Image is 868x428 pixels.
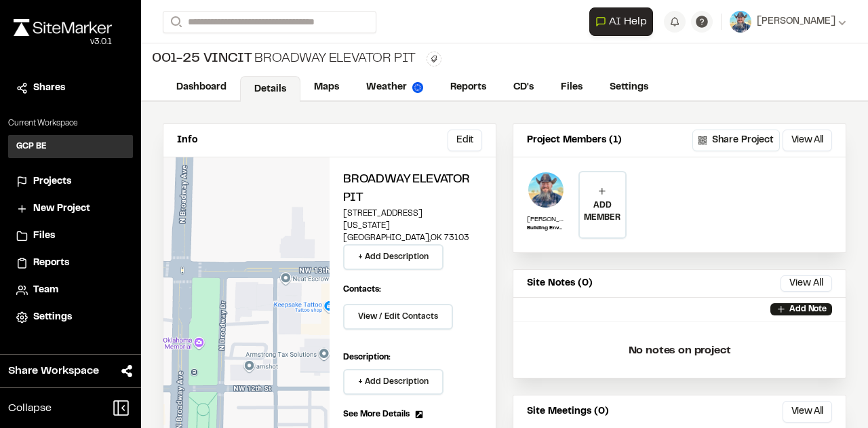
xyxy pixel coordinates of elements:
a: Weather [353,75,437,100]
button: [PERSON_NAME] [730,11,846,33]
span: 001-25 Vincit [152,49,252,69]
span: Shares [33,81,65,96]
a: CD's [500,75,547,100]
button: Edit [448,130,482,151]
span: Team [33,283,58,298]
span: See More Details [343,408,410,421]
p: Description: [343,351,482,364]
h2: Broadway Elevator Pit [343,171,482,208]
a: Settings [596,75,662,100]
img: precipai.png [412,82,423,93]
button: View / Edit Contacts [343,304,453,330]
span: [PERSON_NAME] [757,14,835,29]
p: [US_STATE][GEOGRAPHIC_DATA] , OK 73103 [343,220,482,244]
a: Files [16,229,125,244]
p: No notes on project [524,329,835,372]
button: Open AI Assistant [589,7,653,36]
h3: GCP BE [16,140,47,153]
a: Shares [16,81,125,96]
a: Reports [437,75,500,100]
p: Building Envelope Territory Manager for [GEOGRAPHIC_DATA], [GEOGRAPHIC_DATA], [GEOGRAPHIC_DATA], ... [527,225,565,233]
div: Broadway Elevator Pit [152,49,416,69]
span: New Project [33,201,90,216]
a: Files [547,75,596,100]
button: View All [781,275,832,292]
span: Projects [33,174,71,189]
button: Edit Tags [427,52,441,66]
a: Settings [16,310,125,325]
span: Settings [33,310,72,325]
a: New Project [16,201,125,216]
button: Search [163,11,187,33]
p: [PERSON_NAME] [527,214,565,225]
p: Site Notes (0) [527,276,593,291]
p: [STREET_ADDRESS] [343,208,482,220]
a: Reports [16,256,125,271]
img: rebrand.png [14,19,112,36]
button: View All [783,130,832,151]
p: Info [177,133,197,148]
div: Oh geez...please don't... [14,36,112,48]
span: Collapse [8,400,52,416]
button: + Add Description [343,244,443,270]
p: Project Members (1) [527,133,622,148]
p: Current Workspace [8,117,133,130]
span: Files [33,229,55,244]
p: Add Note [789,303,827,315]
a: Projects [16,174,125,189]
img: Michael Drexler [527,171,565,209]
a: Dashboard [163,75,240,100]
img: User [730,11,751,33]
button: + Add Description [343,369,443,395]
a: Maps [300,75,353,100]
div: Open AI Assistant [589,7,658,36]
p: ADD MEMBER [580,199,626,224]
span: Share Workspace [8,363,99,379]
span: Reports [33,256,69,271]
a: Team [16,283,125,298]
button: View All [783,401,832,423]
button: Share Project [692,130,780,151]
p: Contacts: [343,284,381,296]
a: Details [240,76,300,102]
p: Site Meetings (0) [527,404,609,419]
span: AI Help [609,14,647,30]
